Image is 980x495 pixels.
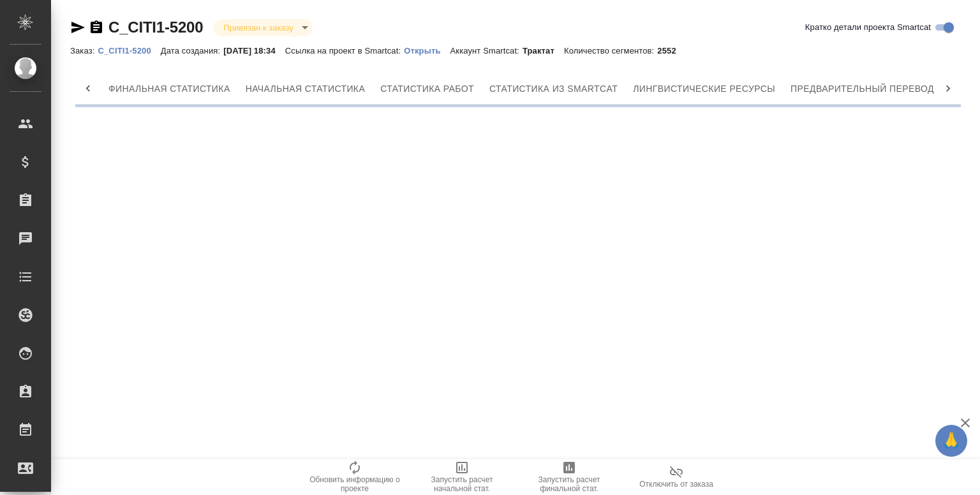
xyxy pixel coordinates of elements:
p: Открыть [404,46,450,55]
span: Статистика из Smartcat [489,81,618,97]
span: 🙏 [940,427,962,454]
span: Лингвистические ресурсы [633,81,775,97]
a: C_CITI1-5200 [108,18,203,36]
span: Финальная статистика [108,81,230,97]
span: Предварительный перевод [791,81,934,97]
span: Начальная статистика [246,81,366,97]
button: Привязан к заказу [219,22,297,33]
p: 2552 [657,46,685,55]
p: Трактат [523,46,564,55]
p: Количество сегментов: [564,46,657,55]
a: C_CITI1-5200 [98,45,160,55]
p: Заказ: [70,46,98,55]
p: C_CITI1-5200 [98,46,160,55]
button: 🙏 [935,425,967,457]
p: Дата создания: [161,46,223,55]
div: Привязан к заказу [213,19,312,36]
span: Кратко детали проекта Smartcat [805,21,931,34]
p: Ссылка на проект в Smartcat: [285,46,404,55]
a: Открыть [404,45,450,55]
p: [DATE] 18:34 [223,46,285,55]
button: Скопировать ссылку для ЯМессенджера [70,20,85,35]
span: Статистика работ [380,81,474,97]
button: Скопировать ссылку [89,20,104,35]
p: Аккаунт Smartcat: [450,46,523,55]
